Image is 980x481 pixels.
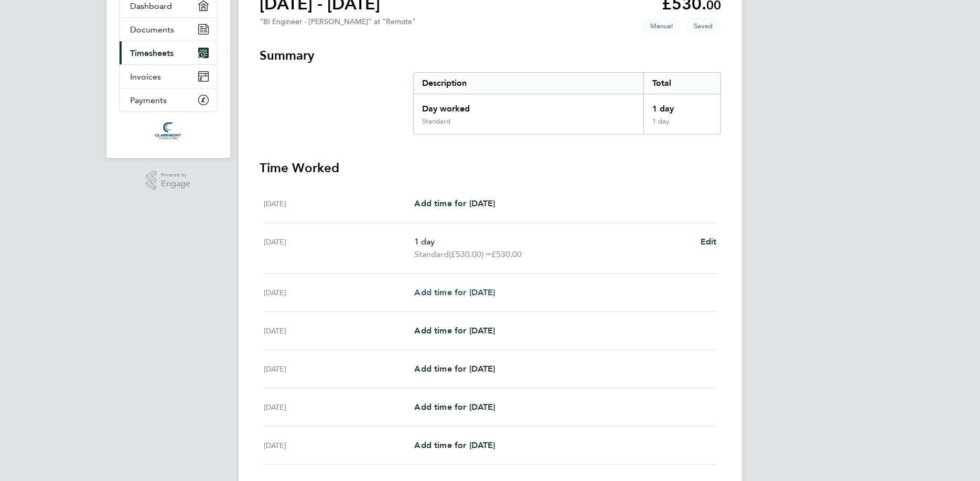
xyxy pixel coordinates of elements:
a: Add time for [DATE] [414,401,495,413]
p: 1 day [414,236,692,248]
img: claremontconsulting1-logo-retina.png [155,122,181,139]
span: £530.00 [491,249,522,259]
span: This timesheet was manually created. [642,17,681,35]
span: This timesheet is Saved. [685,17,721,35]
div: "BI Engineer - [PERSON_NAME]" at "Remote" [260,17,416,26]
span: Timesheets [130,48,174,58]
div: [DATE] [264,197,415,210]
span: Dashboard [130,1,172,11]
div: [DATE] [264,325,415,337]
a: Edit [701,236,717,248]
span: Add time for [DATE] [414,440,495,450]
div: 1 day [643,117,720,134]
a: Add time for [DATE] [414,363,495,375]
a: Payments [120,88,217,111]
span: Add time for [DATE] [414,287,495,297]
div: Description [414,73,644,94]
a: Documents [120,18,217,41]
span: Powered by [161,171,190,180]
a: Timesheets [120,41,217,64]
a: Invoices [120,65,217,88]
a: Add time for [DATE] [414,197,495,210]
div: Total [643,73,720,94]
a: Go to home page [119,122,218,139]
span: (£530.00) = [449,249,491,259]
span: Standard [414,248,449,261]
a: Add time for [DATE] [414,439,495,452]
div: [DATE] [264,401,415,413]
a: Add time for [DATE] [414,286,495,299]
h3: Time Worked [260,160,721,176]
div: [DATE] [264,439,415,452]
div: Standard [422,117,450,126]
div: [DATE] [264,286,415,299]
div: 1 day [643,94,720,117]
span: Add time for [DATE] [414,198,495,208]
div: [DATE] [264,236,415,261]
div: Summary [413,72,721,135]
a: Powered byEngage [146,171,190,191]
span: Documents [130,25,174,35]
span: Add time for [DATE] [414,402,495,412]
a: Add time for [DATE] [414,325,495,337]
span: Add time for [DATE] [414,364,495,374]
span: Payments [130,95,167,105]
h3: Summary [260,47,721,64]
span: Edit [701,237,717,247]
span: Add time for [DATE] [414,326,495,335]
span: Invoices [130,72,161,82]
div: [DATE] [264,363,415,375]
div: Day worked [414,94,644,117]
span: Engage [161,180,190,188]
